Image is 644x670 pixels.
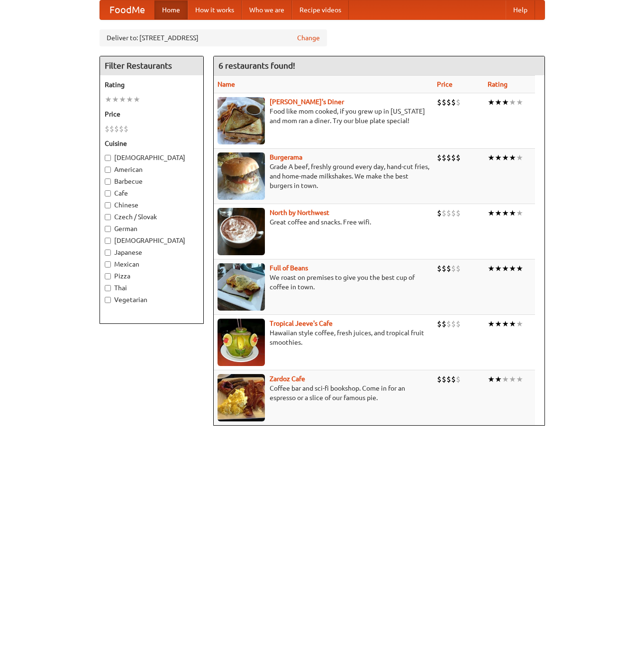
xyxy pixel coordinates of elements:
[270,320,333,327] a: Tropical Jeeve's Cafe
[119,124,124,134] li: $
[105,285,111,291] input: Thai
[119,94,126,105] li: ★
[105,212,199,222] label: Czech / Slovak
[154,0,188,19] a: Home
[218,374,265,421] img: zardoz.jpg
[437,208,442,218] li: $
[495,374,502,384] li: ★
[495,152,502,163] li: ★
[218,328,429,347] p: Hawaiian style coffee, fresh juices, and tropical fruit smoothies.
[446,97,451,107] li: $
[105,259,199,269] label: Mexican
[105,153,199,162] label: [DEMOGRAPHIC_DATA]
[437,263,442,274] li: $
[442,319,446,329] li: $
[446,152,451,163] li: $
[270,98,344,106] a: [PERSON_NAME]'s Diner
[105,179,111,185] input: Barbecue
[270,264,308,272] a: Full of Beans
[488,374,495,384] li: ★
[456,374,461,384] li: $
[437,319,442,329] li: $
[105,177,199,186] label: Barbecue
[509,208,516,218] li: ★
[451,97,456,107] li: $
[218,107,429,125] p: Food like mom cooked, if you grew up in [US_STATE] and mom ran a diner. Try our blue plate special!
[502,374,509,384] li: ★
[502,97,509,107] li: ★
[488,80,508,88] a: Rating
[446,319,451,329] li: $
[105,236,199,245] label: [DEMOGRAPHIC_DATA]
[451,263,456,274] li: $
[218,61,295,70] ng-pluralize: 6 restaurants found!
[456,319,461,329] li: $
[105,261,111,268] input: Mexican
[105,109,199,119] h5: Price
[442,374,446,384] li: $
[516,374,523,384] li: ★
[218,80,235,88] a: Name
[442,152,446,163] li: $
[516,97,523,107] li: ★
[218,217,429,227] p: Great coffee and snacks. Free wifi.
[495,319,502,329] li: ★
[446,263,451,274] li: $
[105,190,111,197] input: Cafe
[105,155,111,161] input: [DEMOGRAPHIC_DATA]
[100,0,154,19] a: FoodMe
[105,124,109,134] li: $
[105,224,199,233] label: German
[502,208,509,218] li: ★
[297,33,320,43] a: Change
[105,295,199,304] label: Vegetarian
[502,263,509,274] li: ★
[105,188,199,198] label: Cafe
[105,297,111,303] input: Vegetarian
[437,152,442,163] li: $
[509,97,516,107] li: ★
[451,319,456,329] li: $
[218,208,265,255] img: north.jpg
[495,208,502,218] li: ★
[451,208,456,218] li: $
[105,202,111,208] input: Chinese
[100,56,203,75] h4: Filter Restaurants
[451,374,456,384] li: $
[488,319,495,329] li: ★
[442,97,446,107] li: $
[516,263,523,274] li: ★
[488,97,495,107] li: ★
[516,208,523,218] li: ★
[270,153,302,161] a: Burgerama
[218,263,265,311] img: beans.jpg
[105,139,199,148] h5: Cuisine
[218,319,265,366] img: jeeves.jpg
[105,226,111,232] input: German
[456,208,461,218] li: $
[105,94,112,105] li: ★
[509,263,516,274] li: ★
[105,238,111,244] input: [DEMOGRAPHIC_DATA]
[270,375,305,383] a: Zardoz Cafe
[446,374,451,384] li: $
[218,97,265,144] img: sallys.jpg
[456,152,461,163] li: $
[456,97,461,107] li: $
[516,152,523,163] li: ★
[270,209,329,216] a: North by Northwest
[105,200,199,210] label: Chinese
[437,374,442,384] li: $
[488,208,495,218] li: ★
[126,94,133,105] li: ★
[502,319,509,329] li: ★
[105,248,199,257] label: Japanese
[105,80,199,89] h5: Rating
[456,263,461,274] li: $
[437,80,453,88] a: Price
[105,167,111,173] input: American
